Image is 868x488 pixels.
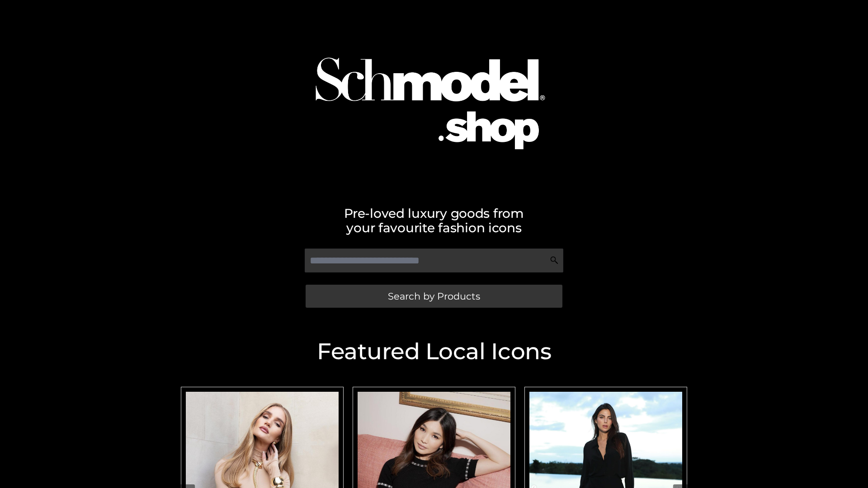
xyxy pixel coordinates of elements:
h2: Featured Local Icons​ [176,340,692,363]
span: Search by Products [388,291,480,301]
h2: Pre-loved luxury goods from your favourite fashion icons [176,206,692,235]
img: Search Icon [550,256,559,265]
a: Search by Products [306,285,562,308]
